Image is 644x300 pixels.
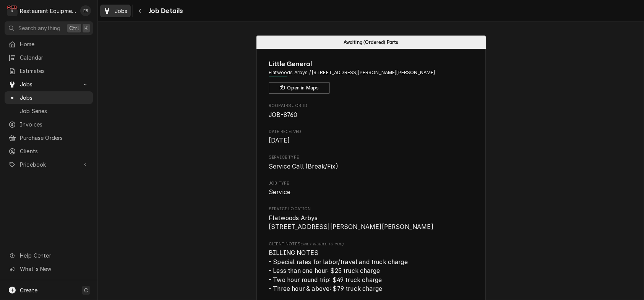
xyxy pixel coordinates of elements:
[80,5,91,16] div: Emily Bird's Avatar
[269,154,473,161] span: Service Type
[146,6,183,16] span: Job Details
[269,241,473,247] span: Client Notes
[5,249,93,262] a: Go to Help Center
[269,103,473,109] span: Roopairs Job ID
[269,69,473,76] span: Address
[269,136,473,145] span: Date Received
[269,249,408,293] span: BILLING NOTES - Special rates for labor/travel and truck charge - Less than one hour: $25 truck c...
[5,118,93,131] a: Invoices
[5,38,93,50] a: Home
[20,7,76,15] div: Restaurant Equipment Diagnostics
[20,287,37,294] span: Create
[269,248,473,294] span: [object Object]
[269,188,473,197] span: Job Type
[269,162,473,171] span: Service Type
[20,161,78,169] span: Pricebook
[344,40,399,45] span: Awaiting (Ordered) Parts
[269,129,473,135] span: Date Received
[269,59,473,69] span: Name
[20,94,89,102] span: Jobs
[115,7,128,15] span: Jobs
[5,78,93,91] a: Go to Jobs
[20,54,89,62] span: Calendar
[20,40,89,48] span: Home
[5,158,93,171] a: Go to Pricebook
[300,242,344,246] span: (Only Visible to You)
[20,265,88,273] span: What's New
[269,110,473,120] span: Roopairs Job ID
[269,180,473,186] span: Job Type
[20,134,89,142] span: Purchase Orders
[84,286,88,294] span: C
[269,154,473,171] div: Service Type
[20,147,89,155] span: Clients
[18,24,60,32] span: Search anything
[5,131,93,144] a: Purchase Orders
[269,206,473,232] div: Service Location
[5,105,93,117] a: Job Series
[20,67,89,75] span: Estimates
[5,263,93,275] a: Go to What's New
[69,24,79,32] span: Ctrl
[80,5,91,16] div: EB
[269,111,297,118] span: JOB-8760
[269,137,290,144] span: [DATE]
[5,51,93,64] a: Calendar
[269,180,473,197] div: Job Type
[269,129,473,145] div: Date Received
[269,82,330,94] button: Open in Maps
[269,214,433,231] span: Flatwoods Arbys [STREET_ADDRESS][PERSON_NAME][PERSON_NAME]
[269,206,473,212] span: Service Location
[20,120,89,128] span: Invoices
[5,21,93,35] button: Search anythingCtrlK
[269,188,290,196] span: Service
[269,241,473,294] div: [object Object]
[269,59,473,94] div: Client Information
[134,5,146,17] button: Navigate back
[5,91,93,104] a: Jobs
[100,5,131,17] a: Jobs
[84,24,88,32] span: K
[20,251,88,259] span: Help Center
[256,36,486,49] div: Status
[269,214,473,232] span: Service Location
[20,107,89,115] span: Job Series
[5,65,93,77] a: Estimates
[5,145,93,157] a: Clients
[269,103,473,119] div: Roopairs Job ID
[7,5,18,16] div: R
[20,80,78,88] span: Jobs
[269,163,338,170] span: Service Call (Break/Fix)
[7,5,18,16] div: Restaurant Equipment Diagnostics's Avatar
